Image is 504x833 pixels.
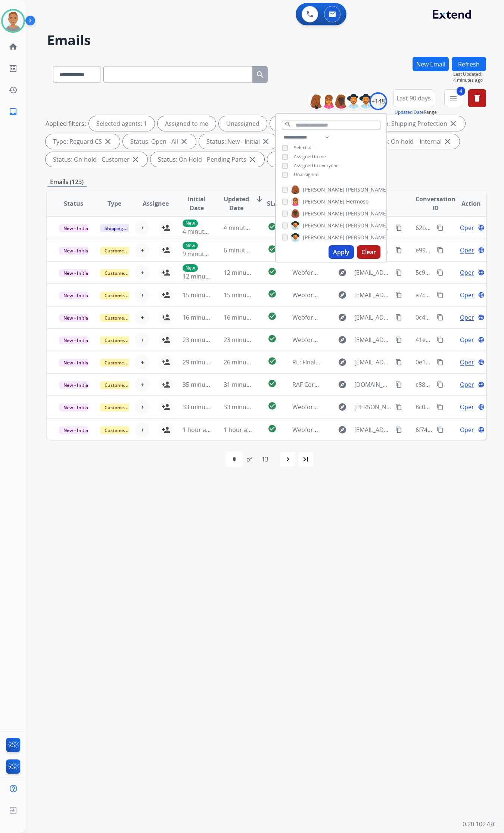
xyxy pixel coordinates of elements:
[64,199,83,208] span: Status
[162,223,171,232] mat-icon: person_add
[59,224,94,232] span: New - Initial
[141,290,144,299] span: +
[346,198,368,205] span: Hermoso
[59,381,94,389] span: New - Initial
[100,404,149,411] span: Customer Support
[346,234,388,241] span: [PERSON_NAME]
[338,402,347,411] mat-icon: explore
[460,335,475,344] span: Open
[59,359,94,367] span: New - Initial
[395,109,437,115] span: Range
[354,402,392,411] span: [PERSON_NAME][EMAIL_ADDRESS][DOMAIN_NAME]
[100,359,149,367] span: Customer Support
[135,400,150,414] button: +
[303,222,345,229] span: [PERSON_NAME]
[89,116,155,131] div: Selected agents: 1
[443,137,452,146] mat-icon: close
[294,171,318,178] span: Unassigned
[135,422,150,437] button: +
[395,381,402,388] mat-icon: content_copy
[183,272,226,280] span: 12 minutes ago
[224,358,267,366] span: 26 minutes ago
[463,820,497,829] p: 0.20.1027RC
[183,264,198,272] p: New
[135,332,150,347] button: +
[395,109,424,115] button: Updated Date
[437,359,444,366] mat-icon: content_copy
[224,403,267,411] span: 33 minutes ago
[478,404,485,410] mat-icon: language
[346,222,388,229] span: [PERSON_NAME]
[224,313,267,321] span: 16 minutes ago
[100,224,151,232] span: Shipping Protection
[9,42,18,51] mat-icon: home
[354,290,392,299] span: [EMAIL_ADDRESS][DOMAIN_NAME]
[103,137,112,146] mat-icon: close
[453,77,486,83] span: 4 minutes ago
[141,425,144,434] span: +
[478,381,485,388] mat-icon: language
[303,198,345,205] span: [PERSON_NAME]
[46,134,120,149] div: Type: Reguard CS
[224,291,267,299] span: 15 minutes ago
[135,287,150,302] button: +
[453,71,486,77] span: Last Updated:
[224,268,267,277] span: 12 minutes ago
[292,426,461,434] span: Webform from [EMAIL_ADDRESS][DOMAIN_NAME] on [DATE]
[268,245,277,254] mat-icon: check_circle
[292,291,461,299] span: Webform from [EMAIL_ADDRESS][DOMAIN_NAME] on [DATE]
[338,313,347,322] mat-icon: explore
[303,210,345,217] span: [PERSON_NAME]
[395,247,402,254] mat-icon: content_copy
[338,358,347,367] mat-icon: explore
[141,358,144,367] span: +
[445,190,486,217] th: Action
[135,220,150,235] button: +
[354,358,392,367] span: [EMAIL_ADDRESS][DOMAIN_NAME]
[270,116,364,131] div: Type: Customer Support
[354,268,392,277] span: [EMAIL_ADDRESS][DOMAIN_NAME]
[294,144,312,151] span: Select all
[395,336,402,343] mat-icon: content_copy
[396,97,431,100] span: Last 90 days
[224,336,267,344] span: 23 minutes ago
[416,195,455,212] span: Conversation ID
[59,292,94,299] span: New - Initial
[363,134,460,149] div: Status: On-hold – Internal
[460,268,475,277] span: Open
[135,355,150,370] button: +
[141,313,144,322] span: +
[395,269,402,276] mat-icon: content_copy
[338,268,347,277] mat-icon: explore
[268,312,277,321] mat-icon: check_circle
[437,224,444,231] mat-icon: content_copy
[292,358,484,366] span: RE: Final Reminder! Send in your product to proceed with your claim
[292,268,461,277] span: Webform from [EMAIL_ADDRESS][DOMAIN_NAME] on [DATE]
[100,247,149,255] span: Customer Support
[437,314,444,321] mat-icon: content_copy
[183,195,211,212] span: Initial Date
[59,426,94,434] span: New - Initial
[47,177,87,187] p: Emails (123)
[224,195,249,212] span: Updated Date
[162,380,171,389] mat-icon: person_add
[395,314,402,321] mat-icon: content_copy
[478,314,485,321] mat-icon: language
[449,119,458,128] mat-icon: close
[460,290,475,299] span: Open
[460,402,475,411] span: Open
[267,199,278,208] span: SLA
[224,246,264,254] span: 6 minutes ago
[183,291,226,299] span: 15 minutes ago
[183,336,226,344] span: 23 minutes ago
[143,199,169,208] span: Assignee
[478,336,485,343] mat-icon: language
[460,358,475,367] span: Open
[395,404,402,410] mat-icon: content_copy
[395,426,402,433] mat-icon: content_copy
[449,94,458,103] mat-icon: menu
[100,381,149,389] span: Customer Support
[150,152,264,167] div: Status: On Hold - Pending Parts
[219,116,267,131] div: Unassigned
[100,269,149,277] span: Customer Support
